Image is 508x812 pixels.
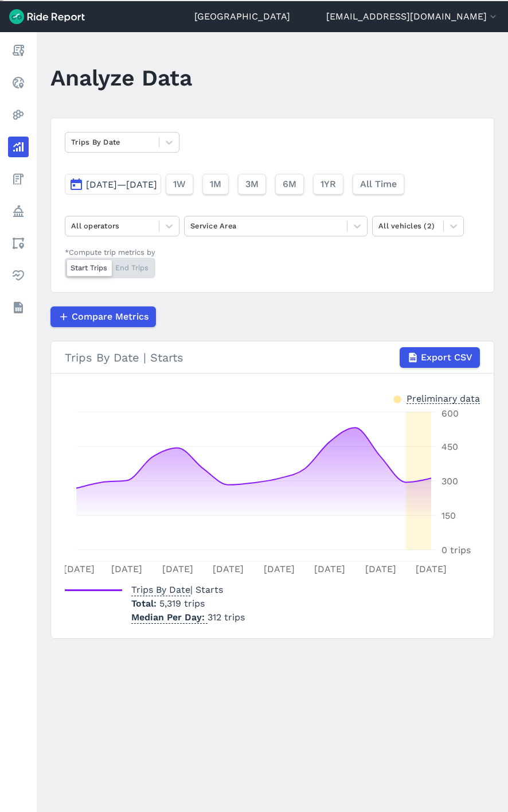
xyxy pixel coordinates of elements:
span: Compare Metrics [72,310,149,324]
span: [DATE]—[DATE] [86,179,157,190]
a: Fees [8,169,29,189]
span: | Starts [131,584,223,595]
a: Report [8,40,29,61]
span: 1YR [321,177,336,191]
a: Areas [8,233,29,254]
span: 5,319 trips [159,598,205,609]
span: Trips By Date [131,581,190,596]
span: 1M [210,177,221,191]
a: Analyze [8,137,29,157]
tspan: [DATE] [213,564,244,574]
p: 312 trips [131,611,245,624]
tspan: 600 [441,408,459,419]
a: Realtime [8,72,29,93]
button: Export CSV [400,347,480,368]
img: Ride Report [9,9,85,24]
button: [DATE]—[DATE] [65,174,161,195]
button: All Time [353,174,404,195]
span: Median Per Day [131,608,208,624]
tspan: [DATE] [314,564,345,574]
tspan: [DATE] [416,564,447,574]
span: Export CSV [421,351,472,364]
button: 3M [238,174,266,195]
tspan: [DATE] [365,564,396,574]
button: [EMAIL_ADDRESS][DOMAIN_NAME] [326,10,499,24]
button: 1YR [313,174,343,195]
a: Datasets [8,297,29,318]
tspan: [DATE] [111,564,142,574]
div: *Compute trip metrics by [65,247,155,258]
a: [GEOGRAPHIC_DATA] [194,10,290,24]
tspan: 150 [441,510,456,521]
tspan: [DATE] [162,564,193,574]
button: 1M [202,174,229,195]
span: 3M [245,177,259,191]
div: Trips By Date | Starts [65,347,480,368]
button: 6M [275,174,304,195]
tspan: 0 trips [441,545,471,555]
span: Total [131,598,159,609]
a: Policy [8,201,29,222]
a: Health [8,265,29,286]
span: 1W [173,177,186,191]
tspan: [DATE] [264,564,295,574]
tspan: 450 [441,441,458,452]
button: Compare Metrics [50,306,156,327]
div: Preliminary data [407,392,480,404]
a: Heatmaps [8,104,29,125]
tspan: 300 [441,476,458,487]
tspan: [DATE] [64,564,95,574]
span: All Time [360,177,397,191]
h1: Analyze Data [50,62,192,94]
span: 6M [283,177,296,191]
button: 1W [166,174,193,195]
